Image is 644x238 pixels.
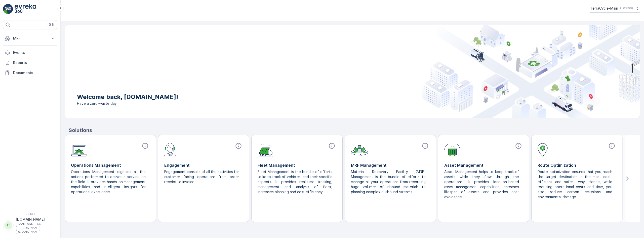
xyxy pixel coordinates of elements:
span: v 1.48.1 [3,213,57,216]
img: logo_light-DOdMpM7g.png [15,4,36,14]
div: TT [4,221,12,229]
p: [DOMAIN_NAME] [16,217,53,222]
img: module-icon [71,142,87,157]
img: module-icon [351,142,368,156]
p: ( +03:00 ) [620,6,633,10]
p: Asset Management [444,162,523,168]
p: Route Optimization [538,162,616,168]
p: Events [13,50,55,55]
button: TT[DOMAIN_NAME][EMAIL_ADDRESS][PERSON_NAME][DOMAIN_NAME] [3,217,57,234]
p: Reports [13,60,55,65]
p: ⌘B [49,23,54,27]
button: TerraCycle-Main(+03:00) [590,4,640,13]
p: TerraCycle-Main [590,6,618,11]
img: module-icon [258,142,273,156]
img: module-icon [538,142,548,156]
p: Engagement consists of all the activities for customer facing operations from order receipt to in... [164,169,239,184]
p: Fleet Management [258,162,336,168]
p: Material Recovery Facility (MRF) Management is the bundle of efforts to manage all your operation... [351,169,426,194]
p: Operations Management [71,162,150,168]
p: MRF Management [351,162,430,168]
img: logo [3,4,13,14]
a: Documents [3,68,57,78]
p: MRF [13,36,47,41]
p: Welcome back, [DOMAIN_NAME]! [77,93,178,101]
p: [EMAIL_ADDRESS][PERSON_NAME][DOMAIN_NAME] [16,222,53,234]
button: MRF [3,33,57,43]
p: Operations Management digitises all the actions performed to deliver a service on the field. It p... [71,169,146,194]
p: Documents [13,70,55,75]
p: Asset Management helps to keep track of assets while they flow through the operations. It provide... [444,169,519,199]
img: module-icon [444,142,460,156]
a: Reports [3,58,57,68]
p: Engagement [164,162,243,168]
p: Fleet Management is the bundle of efforts to keep track of vehicles, and their specific aspects. ... [258,169,332,194]
img: city illustration [422,25,640,118]
span: Have a zero-waste day [77,101,178,106]
p: Solutions [69,126,640,134]
p: Route optimization ensures that you reach the target destination in the most cost-efficient and s... [538,169,612,199]
a: Events [3,48,57,58]
img: module-icon [164,142,176,156]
